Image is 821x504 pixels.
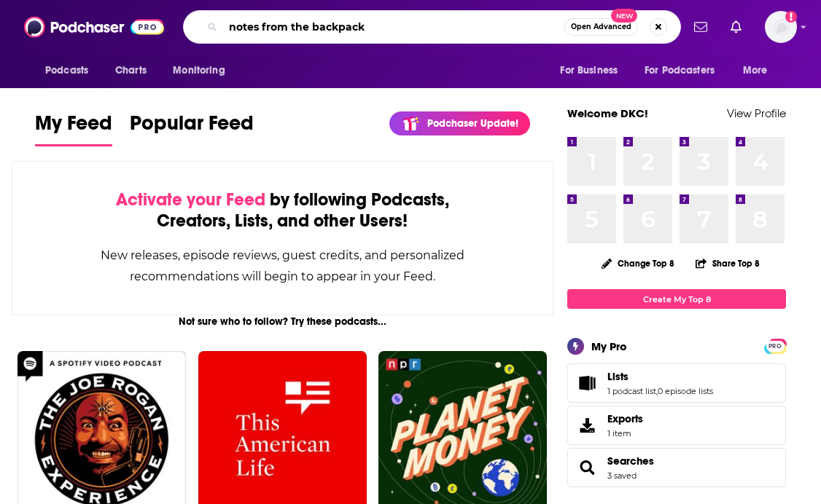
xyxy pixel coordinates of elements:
[572,415,602,436] span: Exports
[658,386,713,396] a: 0 episode lists
[572,373,602,393] a: Lists
[607,412,643,425] span: Exports
[183,10,681,44] div: Search podcasts, credits, & more...
[688,15,713,39] a: Show notifications dropdown
[85,189,480,232] div: by following Podcasts, Creators, Lists, and other Users!
[611,9,637,23] span: New
[645,60,715,81] span: For Podcasters
[607,428,643,438] span: 1 item
[223,15,564,39] input: Search podcasts, credits, & more...
[130,111,254,144] span: Popular Feed
[765,11,797,43] span: Logged in as dkcmediatechnyc
[106,57,155,84] a: Charts
[130,111,254,146] a: Popular Feed
[163,57,244,84] button: open menu
[743,60,768,81] span: More
[765,11,797,43] button: Show profile menu
[733,57,786,84] button: open menu
[567,448,786,487] span: Searches
[727,106,786,120] a: View Profile
[571,23,631,31] span: Open Advanced
[427,117,518,130] p: Podchaser Update!
[766,341,784,352] span: PRO
[567,289,786,309] a: Create My Top 8
[35,111,112,144] span: My Feed
[115,60,147,81] span: Charts
[607,386,656,396] a: 1 podcast list
[24,13,164,41] img: Podchaser - Follow, Share and Rate Podcasts
[173,60,225,81] span: Monitoring
[560,60,618,81] span: For Business
[591,339,627,353] div: My Pro
[607,370,629,383] span: Lists
[35,111,112,146] a: My Feed
[725,15,747,39] a: Show notifications dropdown
[572,457,602,478] a: Searches
[550,57,636,84] button: open menu
[12,315,553,328] div: Not sure who to follow? Try these podcasts...
[564,18,638,36] button: Open AdvancedNew
[116,189,265,210] span: Activate your Feed
[85,245,480,287] div: New releases, episode reviews, guest credits, and personalized recommendations will begin to appe...
[35,57,107,84] button: open menu
[656,386,658,396] span: ,
[567,106,648,120] a: Welcome DKC!
[765,11,797,43] img: User Profile
[45,60,88,81] span: Podcasts
[766,340,784,351] a: PRO
[593,254,683,272] button: Change Top 8
[567,406,786,445] a: Exports
[567,363,786,403] span: Lists
[695,249,760,277] button: Share Top 8
[785,11,797,23] svg: Add a profile image
[607,470,637,481] a: 3 saved
[607,454,654,468] a: Searches
[635,57,736,84] button: open menu
[607,370,713,383] a: Lists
